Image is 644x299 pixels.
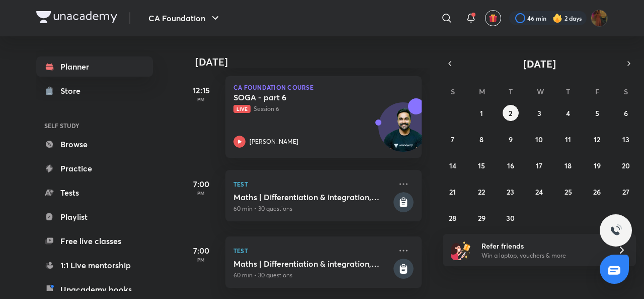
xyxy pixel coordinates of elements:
[181,178,221,190] h5: 7:00
[552,13,562,23] img: streak
[233,92,359,102] h5: SOGA - part 6
[595,87,599,96] abbr: Friday
[478,213,486,223] abbr: September 29, 2025
[565,161,572,170] abbr: September 18, 2025
[594,161,601,170] abbr: September 19, 2025
[479,87,485,96] abbr: Monday
[449,187,456,197] abbr: September 21, 2025
[595,108,599,118] abbr: September 5, 2025
[36,158,153,178] a: Practice
[445,210,461,226] button: September 28, 2025
[445,131,461,147] button: September 7, 2025
[589,184,605,200] button: September 26, 2025
[618,131,634,147] button: September 13, 2025
[503,157,519,173] button: September 16, 2025
[457,56,622,71] button: [DATE]
[36,11,117,26] a: Company Logo
[560,105,576,121] button: September 4, 2025
[560,184,576,200] button: September 25, 2025
[535,187,543,197] abbr: September 24, 2025
[622,135,629,144] abbr: September 13, 2025
[503,105,519,121] button: September 2, 2025
[233,105,251,113] span: Live
[233,178,391,190] p: Test
[624,108,628,118] abbr: September 6, 2025
[451,87,455,96] abbr: Sunday
[36,117,153,134] h6: SELF STUDY
[589,157,605,173] button: September 19, 2025
[451,240,471,260] img: referral
[233,245,391,257] p: Test
[181,96,221,102] p: PM
[589,105,605,121] button: September 5, 2025
[507,161,514,170] abbr: September 16, 2025
[181,245,221,257] h5: 7:00
[565,187,572,197] abbr: September 25, 2025
[506,213,515,223] abbr: September 30, 2025
[507,187,514,197] abbr: September 23, 2025
[451,135,454,144] abbr: September 7, 2025
[36,134,153,154] a: Browse
[536,161,542,170] abbr: September 17, 2025
[594,135,600,144] abbr: September 12, 2025
[142,8,227,28] button: CA Foundation
[233,271,391,280] p: 60 min • 30 questions
[622,187,629,197] abbr: September 27, 2025
[478,187,485,197] abbr: September 22, 2025
[36,81,153,101] a: Store
[233,204,391,213] p: 60 min • 30 questions
[233,192,391,202] h5: Maths | Differentiation & integration, Theoritical Distribution, Probability, Sets & Relation
[479,135,484,144] abbr: September 8, 2025
[181,190,221,196] p: PM
[589,131,605,147] button: September 12, 2025
[181,257,221,263] p: PM
[473,131,490,147] button: September 8, 2025
[473,105,490,121] button: September 1, 2025
[478,161,485,170] abbr: September 15, 2025
[591,10,608,27] img: gungun Raj
[473,210,490,226] button: September 29, 2025
[566,87,570,96] abbr: Thursday
[481,241,605,251] h6: Refer friends
[593,187,601,197] abbr: September 26, 2025
[449,161,456,170] abbr: September 14, 2025
[445,157,461,173] button: September 14, 2025
[195,56,432,68] h4: [DATE]
[473,184,490,200] button: September 22, 2025
[473,157,490,173] button: September 15, 2025
[503,131,519,147] button: September 9, 2025
[509,135,513,144] abbr: September 9, 2025
[622,161,630,170] abbr: September 20, 2025
[535,135,543,144] abbr: September 10, 2025
[449,213,456,223] abbr: September 28, 2025
[509,108,512,118] abbr: September 2, 2025
[560,157,576,173] button: September 18, 2025
[618,105,634,121] button: September 6, 2025
[537,87,544,96] abbr: Wednesday
[531,184,547,200] button: September 24, 2025
[566,108,570,118] abbr: September 4, 2025
[36,11,117,23] img: Company Logo
[503,184,519,200] button: September 23, 2025
[36,56,153,77] a: Planner
[531,157,547,173] button: September 17, 2025
[233,259,391,269] h5: Maths | Differentiation & integration, Theoritical Distribution, Probability, Sets & Relation
[36,183,153,203] a: Tests
[181,84,221,96] h5: 12:15
[624,87,628,96] abbr: Saturday
[531,105,547,121] button: September 3, 2025
[379,108,427,156] img: Avatar
[480,108,483,118] abbr: September 1, 2025
[485,10,501,26] button: avatar
[250,137,298,146] p: [PERSON_NAME]
[36,255,153,275] a: 1:1 Live mentorship
[560,131,576,147] button: September 11, 2025
[618,157,634,173] button: September 20, 2025
[233,104,391,113] p: Session 6
[503,210,519,226] button: September 30, 2025
[481,251,605,260] p: Win a laptop, vouchers & more
[36,231,153,251] a: Free live classes
[523,57,556,71] span: [DATE]
[565,135,571,144] abbr: September 11, 2025
[618,184,634,200] button: September 27, 2025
